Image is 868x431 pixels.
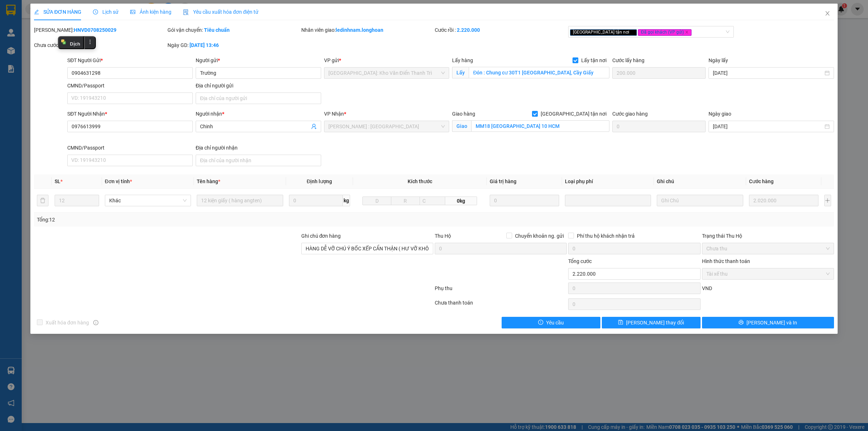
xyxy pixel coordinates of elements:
label: Hình thức thanh toán [702,258,750,264]
input: C [420,197,446,205]
span: close [825,10,830,16]
input: 0 [749,195,818,206]
span: VP Nhận [324,111,344,117]
div: Phụ thu [434,284,567,297]
label: Ghi chú đơn hàng [301,233,341,239]
span: Chuyển khoản ng. gửi [512,232,567,240]
label: Ngày giao [709,111,731,117]
span: Lịch sử [93,9,119,15]
th: Loại phụ phí [562,174,654,189]
button: printer[PERSON_NAME] và In [702,317,834,328]
span: info-circle [93,320,98,325]
b: ledinhnam.longhoan [336,27,383,33]
div: CMND/Passport [67,144,193,152]
div: Cước rồi : [435,26,567,34]
b: 2.220.000 [457,27,480,33]
input: 0 [490,195,559,206]
span: Lấy [452,67,469,78]
span: Hồ Chí Minh : Kho Quận 12 [328,121,445,132]
b: Tiêu chuẩn [204,27,230,33]
span: Đơn vị tính [105,178,132,184]
span: user-add [311,124,317,129]
input: Ngày lấy [713,69,823,77]
span: Tài xế thu [706,268,830,279]
div: Ngày GD: [167,41,299,49]
button: delete [37,195,48,206]
span: Cước hàng [749,178,774,184]
input: Giao tận nơi [471,120,609,132]
span: [GEOGRAPHIC_DATA] tận nơi [570,29,637,36]
span: picture [130,9,135,14]
input: Ngày giao [713,122,823,130]
span: SL [55,178,60,184]
span: Yêu cầu xuất hóa đơn điện tử [183,9,259,15]
b: HNVD0708250029 [74,27,116,33]
div: [PERSON_NAME]: [34,26,166,34]
span: Khác [109,195,187,206]
span: exclamation-circle [538,320,543,326]
span: edit [34,9,39,14]
label: Cước giao hàng [612,111,648,117]
span: Tổng cước [568,258,592,264]
span: SỬA ĐƠN HÀNG [34,9,81,15]
input: Ghi Chú [657,195,743,206]
div: Tổng: 12 [37,216,335,224]
div: Chưa cước : [34,41,166,49]
span: [PERSON_NAME] thay đổi [626,319,684,327]
div: Chưa thanh toán [434,299,567,311]
div: Nhân viên giao: [301,26,433,34]
span: VND [702,285,712,291]
button: plus [824,195,831,206]
input: Địa chỉ của người gửi [196,92,321,104]
span: Lấy hàng [452,57,473,63]
input: Ghi chú đơn hàng [301,243,433,254]
button: save[PERSON_NAME] thay đổi [602,317,701,328]
input: Cước lấy hàng [612,67,706,79]
span: clock-circle [93,9,98,14]
div: Trạng thái Thu Hộ [702,232,834,240]
label: Ngày lấy [709,57,728,63]
button: Close [817,4,838,24]
span: Giao [452,120,471,132]
div: Người nhận [196,110,321,118]
button: exclamation-circleYêu cầu [502,317,600,328]
div: Địa chỉ người nhận [196,144,321,152]
input: Địa chỉ của người nhận [196,155,321,166]
span: Phí thu hộ khách nhận trả [574,232,638,240]
input: Cước giao hàng [612,121,706,132]
span: close [630,30,634,34]
div: Địa chỉ người gửi [196,82,321,90]
input: Lấy tận nơi [469,67,609,78]
div: SĐT Người Gửi [67,56,193,64]
span: [PERSON_NAME] và In [746,319,797,327]
span: save [618,320,623,326]
span: Tên hàng [197,178,220,184]
div: SĐT Người Nhận [67,110,193,118]
span: printer [739,320,744,326]
input: R [391,197,420,205]
b: [DATE] 13:46 [190,42,219,48]
label: Cước lấy hàng [612,57,644,63]
div: VP gửi [324,56,450,64]
span: Ảnh kiện hàng [130,9,171,15]
span: Kích thước [408,178,432,184]
span: 0kg [445,197,477,205]
span: Đã gọi khách (VP gửi) [638,29,692,36]
div: CMND/Passport [67,82,193,90]
img: icon [183,9,189,15]
th: Ghi chú [654,174,746,189]
div: Người gửi [196,56,321,64]
input: VD: Bàn, Ghế [197,195,283,206]
span: Định lượng [307,178,332,184]
span: Thu Hộ [435,233,451,239]
input: D [362,197,391,205]
span: Chưa thu [706,243,830,254]
span: Yêu cầu [546,319,564,327]
span: Hà Nội: Kho Văn Điển Thanh Trì [328,68,445,78]
span: kg [343,195,350,206]
span: Giá trị hàng [490,178,516,184]
span: Giao hàng [452,111,475,117]
span: close [685,30,689,34]
span: [GEOGRAPHIC_DATA] tận nơi [538,110,609,118]
span: Xuất hóa đơn hàng [43,319,92,327]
